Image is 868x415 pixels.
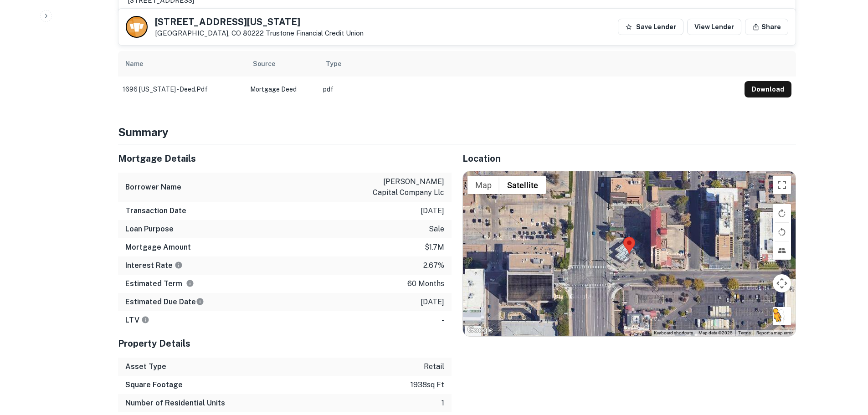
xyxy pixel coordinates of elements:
[118,51,246,77] th: Name
[424,361,444,372] p: retail
[407,278,444,289] p: 60 months
[465,324,495,336] img: Google
[465,324,495,336] a: Open this area in Google Maps (opens a new window)
[499,176,546,194] button: Show satellite imagery
[467,176,499,194] button: Show street map
[246,51,318,77] th: Source
[654,330,693,336] button: Keyboard shortcuts
[773,274,791,292] button: Map camera controls
[442,315,444,326] p: -
[738,330,751,335] a: Terms (opens in new tab)
[326,58,341,69] div: Type
[362,176,444,198] p: [PERSON_NAME] capital company llc
[421,205,444,216] p: [DATE]
[756,330,793,335] a: Report a map error
[318,51,740,77] th: Type
[423,260,444,271] p: 2.67%
[442,398,444,409] p: 1
[125,205,186,216] h6: Transaction Date
[141,316,149,324] svg: LTVs displayed on the website are for informational purposes only and may be reported incorrectly...
[125,297,204,307] h6: Estimated Due Date
[773,204,791,222] button: Rotate map clockwise
[118,51,796,102] div: scrollable content
[125,278,194,289] h6: Estimated Term
[125,315,149,326] h6: LTV
[118,337,452,350] h5: Property Details
[125,58,143,69] div: Name
[125,182,181,193] h6: Borrower Name
[125,260,183,271] h6: Interest Rate
[196,297,204,306] svg: Estimate is based on a standard schedule for this type of loan.
[175,261,183,269] svg: The interest rates displayed on the website are for informational purposes only and may be report...
[699,330,733,335] span: Map data ©2025
[125,398,225,409] h6: Number of Residential Units
[425,242,444,253] p: $1.7m
[118,124,796,140] h4: Summary
[773,241,791,260] button: Tilt map
[246,77,318,102] td: Mortgage Deed
[118,152,452,165] h5: Mortgage Details
[421,297,444,307] p: [DATE]
[745,19,788,35] button: Share
[125,379,183,390] h6: Square Footage
[125,242,191,253] h6: Mortgage Amount
[155,29,364,37] p: [GEOGRAPHIC_DATA], CO 80222
[429,224,444,235] p: sale
[253,58,275,69] div: Source
[125,361,166,372] h6: Asset Type
[266,29,364,37] a: Trustone Financial Credit Union
[118,77,246,102] td: 1696 [US_STATE] - deed.pdf
[186,279,194,287] svg: Term is based on a standard schedule for this type of loan.
[822,342,868,386] iframe: Chat Widget
[318,77,740,102] td: pdf
[462,152,796,165] h5: Location
[618,19,683,35] button: Save Lender
[155,17,364,26] h5: [STREET_ADDRESS][US_STATE]
[125,224,174,235] h6: Loan Purpose
[687,19,741,35] a: View Lender
[773,307,791,325] button: Drag Pegman onto the map to open Street View
[411,379,444,390] p: 1938 sq ft
[745,81,791,97] button: Download
[773,223,791,241] button: Rotate map counterclockwise
[773,176,791,194] button: Toggle fullscreen view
